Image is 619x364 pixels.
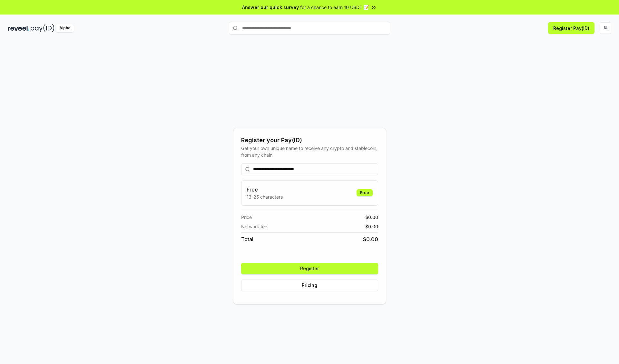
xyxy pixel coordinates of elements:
[242,4,299,11] span: Answer our quick survey
[241,145,378,158] div: Get your own unique name to receive any crypto and stablecoin, from any chain
[241,280,378,291] button: Pricing
[365,214,378,221] span: $ 0.00
[241,136,378,145] div: Register your Pay(ID)
[363,235,378,243] span: $ 0.00
[241,235,253,243] span: Total
[300,4,369,11] span: for a chance to earn 10 USDT 📝
[365,223,378,230] span: $ 0.00
[56,24,74,32] div: Alpha
[8,24,29,32] img: reveel_dark
[548,22,594,34] button: Register Pay(ID)
[357,189,373,196] div: Free
[247,186,283,193] h3: Free
[241,214,252,221] span: Price
[241,263,378,274] button: Register
[31,24,54,32] img: pay_id
[241,223,267,230] span: Network fee
[247,193,283,200] p: 13-25 characters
